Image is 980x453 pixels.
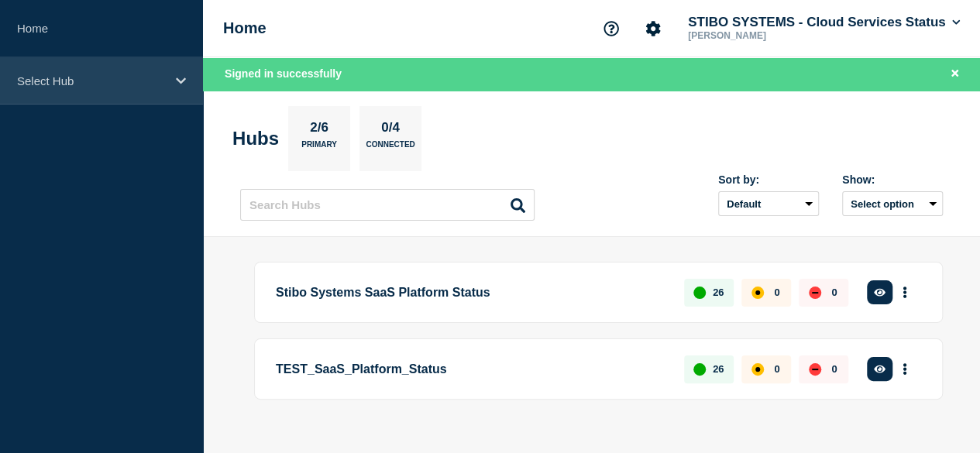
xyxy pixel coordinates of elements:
[895,355,915,383] button: More actions
[223,19,266,37] h1: Home
[774,363,779,375] p: 0
[842,191,943,216] button: Select option
[304,120,335,140] p: 2/6
[751,363,764,376] div: affected
[232,128,279,149] h2: Hubs
[945,65,965,83] button: Close banner
[718,191,819,216] select: Sort by
[774,287,779,298] p: 0
[693,363,706,376] div: up
[685,15,963,30] button: STIBO SYSTEMS - Cloud Services Status
[751,287,764,299] div: affected
[895,278,915,307] button: More actions
[240,189,535,221] input: Search Hubs
[809,287,821,299] div: down
[718,173,819,186] div: Sort by:
[301,140,337,156] p: Primary
[225,67,342,80] span: Signed in successfully
[685,30,846,41] p: [PERSON_NAME]
[17,74,166,88] p: Select Hub
[831,363,837,375] p: 0
[713,287,724,298] p: 26
[366,140,414,156] p: Connected
[637,12,669,45] button: Account settings
[376,120,406,140] p: 0/4
[276,278,666,307] p: Stibo Systems SaaS Platform Status
[831,287,837,298] p: 0
[809,363,821,376] div: down
[693,287,706,299] div: up
[276,355,666,383] p: TEST_SaaS_Platform_Status
[595,12,628,45] button: Support
[842,173,943,186] div: Show:
[713,363,724,375] p: 26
